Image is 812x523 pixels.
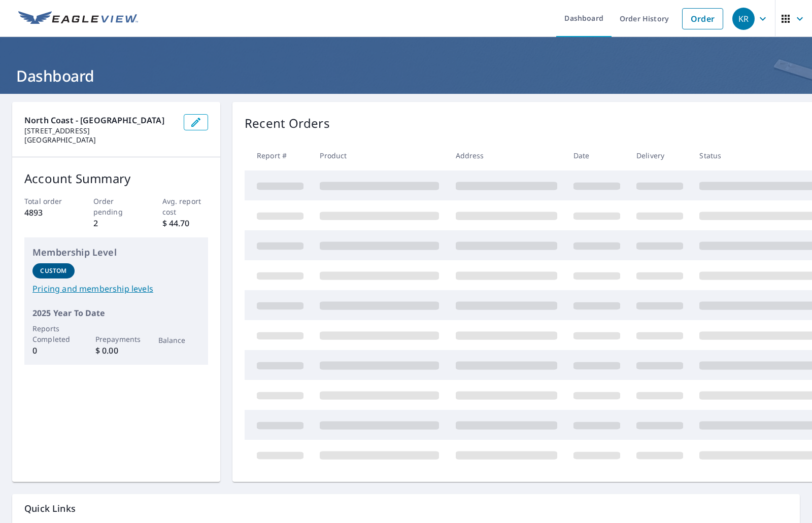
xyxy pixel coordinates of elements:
p: Avg. report cost [162,196,209,217]
img: EV Logo [18,11,138,26]
th: Product [312,141,447,170]
p: North Coast - [GEOGRAPHIC_DATA] [24,114,176,126]
p: Balance [158,335,200,345]
p: 2 [93,217,140,229]
p: 0 [32,344,75,357]
a: Order [682,8,723,29]
div: KR [732,8,755,30]
th: Address [448,141,565,170]
th: Delivery [628,141,691,170]
p: Total order [24,196,71,206]
p: $ 44.70 [162,217,209,229]
p: 4893 [24,206,71,219]
a: Pricing and membership levels [32,283,200,295]
p: Recent Orders [245,114,330,132]
p: Quick Links [24,502,788,515]
p: 2025 Year To Date [32,307,200,319]
p: Custom [40,266,66,275]
th: Report # [245,141,312,170]
p: Reports Completed [32,323,75,344]
p: $ 0.00 [95,344,138,357]
p: [STREET_ADDRESS] [24,126,176,135]
p: Account Summary [24,169,208,188]
p: Membership Level [32,246,200,259]
p: Order pending [93,196,140,217]
p: Prepayments [95,334,138,344]
th: Date [565,141,628,170]
p: [GEOGRAPHIC_DATA] [24,135,176,145]
h1: Dashboard [12,65,800,86]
